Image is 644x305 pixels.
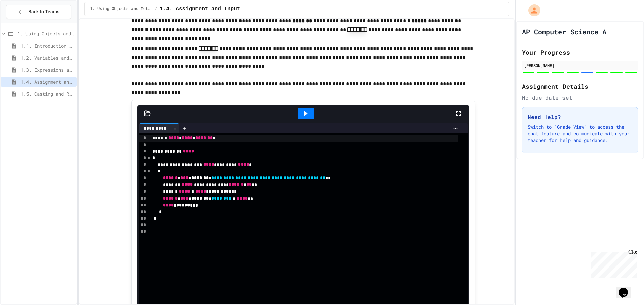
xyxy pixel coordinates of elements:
[90,6,152,12] span: 1. Using Objects and Methods
[21,66,74,73] span: 1.3. Expressions and Output [New]
[522,94,638,102] div: No due date set
[528,113,632,121] h3: Need Help?
[21,90,74,97] span: 1.5. Casting and Ranges of Values
[524,62,636,68] div: [PERSON_NAME]
[616,278,637,298] iframe: chat widget
[6,5,71,19] button: Back to Teams
[3,3,46,43] div: Chat with us now!Close
[588,249,637,278] iframe: chat widget
[21,78,74,85] span: 1.4. Assignment and Input
[528,124,632,144] p: Switch to "Grade View" to access the chat feature and communicate with your teacher for help and ...
[21,42,74,49] span: 1.1. Introduction to Algorithms, Programming, and Compilers
[522,48,638,57] h2: Your Progress
[522,82,638,91] h2: Assignment Details
[21,54,74,61] span: 1.2. Variables and Data Types
[28,8,59,15] span: Back to Teams
[521,3,542,18] div: My Account
[522,27,606,36] h1: AP Computer Science A
[17,30,74,37] span: 1. Using Objects and Methods
[155,6,157,12] span: /
[160,5,240,13] span: 1.4. Assignment and Input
